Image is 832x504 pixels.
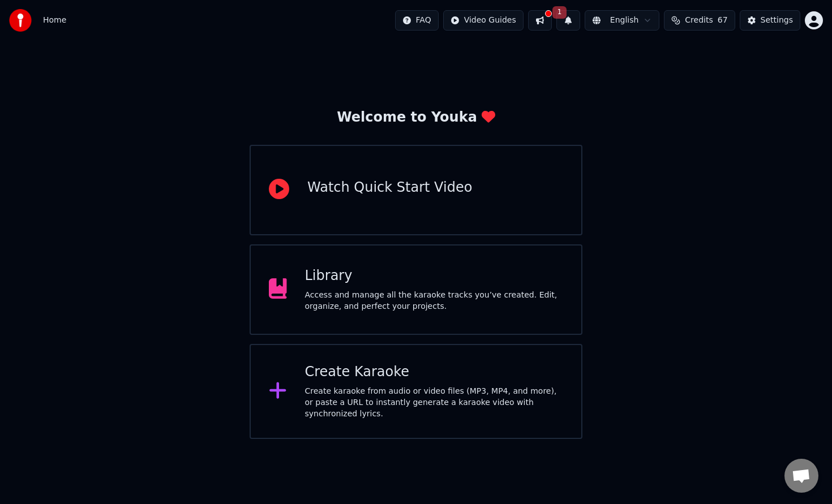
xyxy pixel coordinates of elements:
button: Settings [740,10,800,31]
button: FAQ [395,10,439,31]
div: Welcome to Youka [337,109,495,127]
div: Create Karaoke [305,363,564,381]
button: Credits67 [664,10,735,31]
div: Library [305,267,564,285]
div: Create karaoke from audio or video files (MP3, MP4, and more), or paste a URL to instantly genera... [305,386,564,420]
img: youka [9,9,32,32]
span: Credits [685,15,713,26]
span: Home [43,15,66,26]
a: Open chat [784,459,818,493]
button: 1 [556,10,580,31]
nav: breadcrumb [43,15,66,26]
span: 1 [552,6,567,19]
button: Video Guides [443,10,524,31]
div: Access and manage all the karaoke tracks you’ve created. Edit, organize, and perfect your projects. [305,290,564,312]
div: Watch Quick Start Video [307,179,472,197]
span: 67 [718,15,728,26]
div: Settings [761,15,793,26]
